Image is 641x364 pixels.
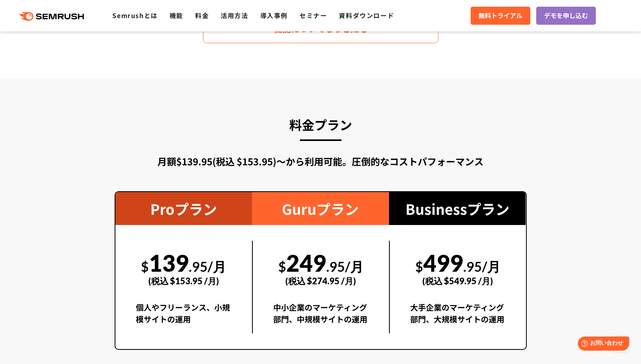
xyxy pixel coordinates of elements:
[260,11,288,20] a: 導入事例
[544,11,588,21] span: デモを申し込む
[273,241,369,295] div: 249
[339,11,394,20] a: 資料ダウンロード
[415,258,423,274] span: $
[478,11,522,21] span: 無料トライアル
[136,302,232,333] div: 個人やフリーランス、小規模サイトの運用
[115,154,527,168] div: 月額$139.95(税込 $153.95)〜から利用可能。圧倒的なコストパフォーマンス
[195,11,209,20] a: 料金
[389,192,526,225] div: Businessプラン
[571,333,632,355] iframe: Help widget launcher
[221,11,248,20] a: 活用方法
[471,7,530,25] a: 無料トライアル
[410,302,506,333] div: 大手企業のマーケティング部門、大規模サイトの運用
[536,7,596,25] a: デモを申し込む
[136,267,232,295] div: (税込 $153.95 /月)
[273,267,369,295] div: (税込 $274.95 /月)
[273,302,369,333] div: 中小企業のマーケティング部門、中規模サイトの運用
[115,114,527,135] h3: 料金プラン
[252,192,389,225] div: Guruプラン
[410,267,506,295] div: (税込 $549.95 /月)
[170,11,183,20] a: 機能
[136,241,232,295] div: 139
[112,11,157,20] a: Semrushとは
[410,241,506,295] div: 499
[189,258,226,274] span: .95/月
[141,258,149,274] span: $
[299,11,327,20] a: セミナー
[326,258,363,274] span: .95/月
[115,192,252,225] div: Proプラン
[463,258,500,274] span: .95/月
[278,258,286,274] span: $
